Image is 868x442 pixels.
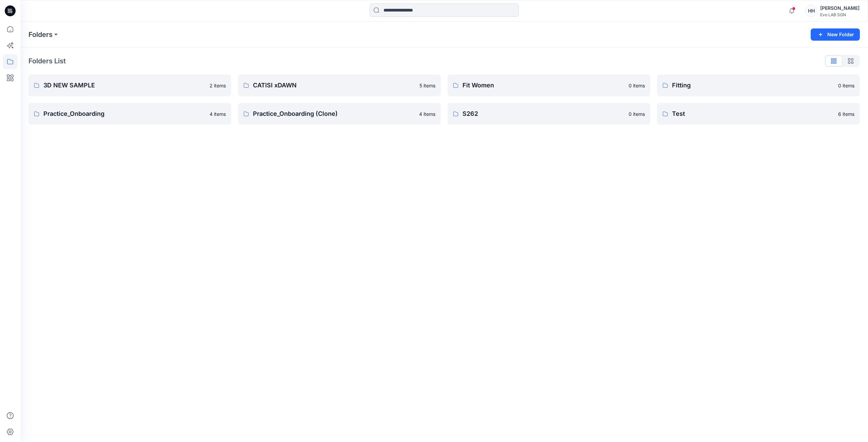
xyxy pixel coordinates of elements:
p: Fit Women [462,81,625,90]
a: Fitting0 items [657,75,860,96]
p: 4 items [419,110,435,118]
p: Test [672,109,834,119]
p: 6 items [838,110,854,118]
div: [PERSON_NAME] [820,4,860,12]
a: CATISI xDAWN5 items [238,75,441,96]
p: S262 [462,109,625,119]
p: 0 items [838,82,854,89]
p: 3D NEW SAMPLE [43,81,205,90]
p: 0 items [629,82,645,89]
p: Practice_Onboarding (Clone) [253,109,415,119]
p: Fitting [672,81,834,90]
button: New Folder [811,28,860,41]
p: 4 items [210,110,226,118]
p: Folders List [28,56,66,66]
div: Evo LAB SGN [820,12,860,17]
div: HH [805,5,817,17]
p: Practice_Onboarding [43,109,205,119]
p: 2 items [210,82,226,89]
a: Fit Women0 items [448,75,650,96]
p: 5 items [419,82,435,89]
a: Test6 items [657,103,860,125]
a: Practice_Onboarding (Clone)4 items [238,103,441,125]
a: 3D NEW SAMPLE2 items [28,75,231,96]
p: 0 items [629,110,645,118]
a: Practice_Onboarding4 items [28,103,231,125]
a: Folders [28,30,53,39]
a: S2620 items [448,103,650,125]
p: CATISI xDAWN [253,81,415,90]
